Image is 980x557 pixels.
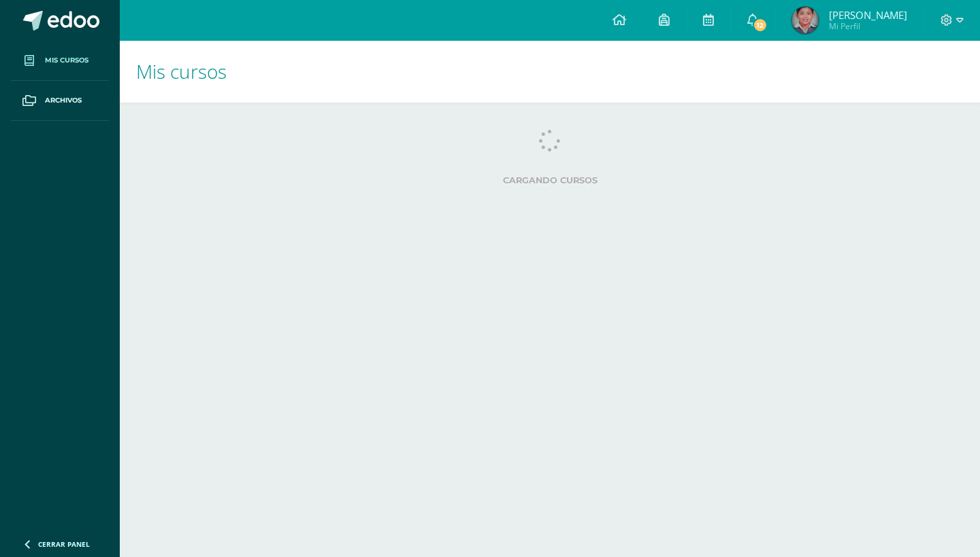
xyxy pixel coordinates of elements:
[147,175,953,185] label: Cargando cursos
[45,95,82,106] span: Archivos
[11,81,109,121] a: Archivos
[38,539,90,549] span: Cerrar panel
[791,7,819,34] img: 7ef70400b89d26a68e63c9f85a0885c3.png
[11,41,109,81] a: Mis cursos
[829,8,907,22] span: [PERSON_NAME]
[136,58,227,84] span: Mis cursos
[45,55,88,66] span: Mis cursos
[753,18,768,33] span: 12
[829,20,907,32] span: Mi Perfil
